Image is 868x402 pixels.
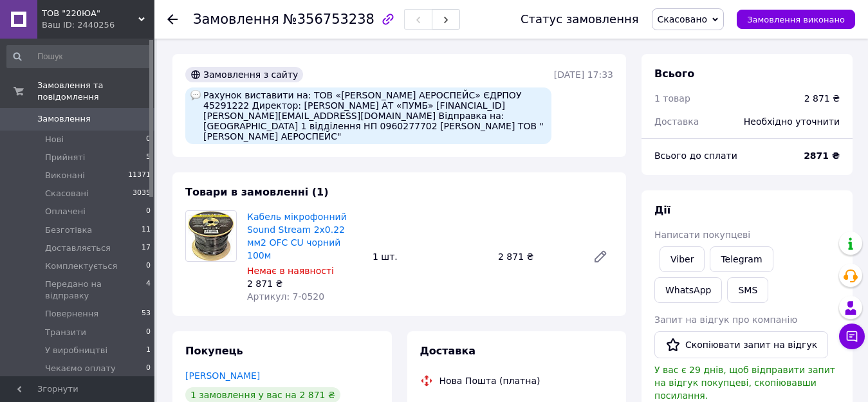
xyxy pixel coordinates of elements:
span: Немає в наявності [247,266,334,276]
button: Замовлення виконано [737,10,855,29]
div: Статус замовлення [521,13,639,26]
span: Замовлення [193,12,279,27]
span: Всього [654,68,694,80]
span: 3035 [133,188,151,199]
span: 5 [146,152,151,163]
span: Чекаємо оплату [45,363,116,374]
a: Telegram [710,246,773,272]
time: [DATE] 17:33 [554,69,613,80]
div: Необхідно уточнити [736,107,847,136]
span: Виконані [45,170,85,181]
span: №356753238 [283,12,374,27]
span: Оплачені [45,206,86,217]
span: Артикул: 7-0520 [247,291,324,302]
button: Чат з покупцем [839,324,865,349]
button: SMS [727,277,768,303]
a: Редагувати [587,244,613,270]
span: 0 [146,206,151,217]
span: 4 [146,279,151,302]
span: Доставка [654,116,699,127]
div: 2 871 ₴ [493,248,582,266]
span: Всього до сплати [654,151,737,161]
div: Рахунок виставити на: ТОВ «[PERSON_NAME] АЕРОСПЕЙС» ЄДРПОУ 45291222 Директор: [PERSON_NAME] АТ «П... [185,87,551,144]
span: Повернення [45,308,98,320]
div: 2 871 ₴ [804,92,840,105]
span: Замовлення виконано [747,15,845,24]
a: Viber [660,246,705,272]
div: Повернутися назад [167,13,178,26]
span: Замовлення [37,113,91,125]
span: 11 [142,224,151,236]
span: Покупець [185,345,243,357]
img: Кабель мікрофонний Sound Stream 2x0.22 мм2 OFC CU чорний 100м [188,211,234,261]
span: ТОВ "220ЮА" [42,8,138,19]
img: :speech_balloon: [190,90,201,100]
a: Кабель мікрофонний Sound Stream 2x0.22 мм2 OFC CU чорний 100м [247,212,347,260]
span: 1 [146,345,151,356]
span: 11371 [128,170,151,181]
a: WhatsApp [654,277,722,303]
span: Замовлення та повідомлення [37,80,154,103]
div: Ваш ID: 2440256 [42,19,154,31]
span: 0 [146,327,151,338]
span: 17 [142,242,151,254]
a: [PERSON_NAME] [185,370,260,381]
div: Нова Пошта (платна) [436,374,544,387]
span: 53 [142,308,151,320]
span: Скасовано [658,14,708,24]
span: Доставляється [45,242,111,254]
span: Нові [45,134,64,145]
span: 0 [146,363,151,374]
div: 1 шт. [367,248,493,266]
span: Товари в замовленні (1) [185,186,329,198]
span: Комплектується [45,260,117,272]
span: 1 товар [654,93,690,104]
span: Запит на відгук про компанію [654,315,797,325]
span: 0 [146,134,151,145]
span: У вас є 29 днів, щоб відправити запит на відгук покупцеві, скопіювавши посилання. [654,365,835,401]
button: Скопіювати запит на відгук [654,331,828,358]
span: Написати покупцеві [654,230,750,240]
div: 2 871 ₴ [247,277,362,290]
span: Скасовані [45,188,89,199]
span: Транзити [45,327,86,338]
span: Дії [654,204,670,216]
span: Доставка [420,345,476,357]
span: Безготівка [45,224,92,236]
span: У виробництві [45,345,107,356]
b: 2871 ₴ [804,151,840,161]
span: Прийняті [45,152,85,163]
input: Пошук [6,45,152,68]
span: 0 [146,260,151,272]
div: Замовлення з сайту [185,67,303,82]
span: Передано на відправку [45,279,146,302]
